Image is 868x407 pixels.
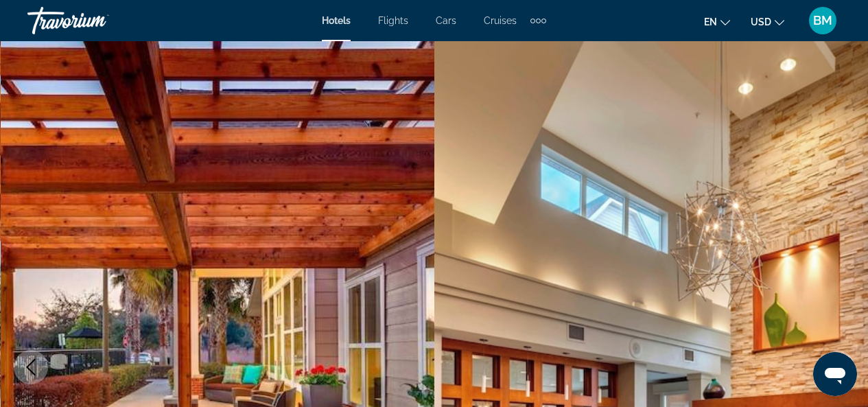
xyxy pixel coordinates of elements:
[813,352,857,396] iframe: Button to launch messaging window
[484,15,517,26] a: Cruises
[436,15,456,26] a: Cars
[704,16,717,27] span: en
[14,350,48,384] button: Previous image
[704,12,730,32] button: Change language
[751,12,784,32] button: Change currency
[27,3,165,38] a: Travorium
[530,10,546,32] button: Extra navigation items
[751,16,771,27] span: USD
[813,14,832,27] span: BM
[322,15,351,26] a: Hotels
[805,6,841,35] button: User Menu
[820,350,854,384] button: Next image
[378,15,408,26] a: Flights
